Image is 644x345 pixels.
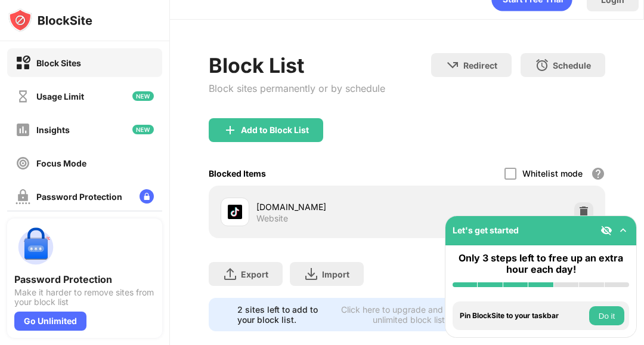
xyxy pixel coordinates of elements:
[209,82,385,94] div: Block sites permanently or by schedule
[209,53,385,78] div: Block List
[16,156,30,171] img: focus-off.svg
[14,273,155,285] div: Password Protection
[14,226,57,269] img: push-password-protection.svg
[36,91,84,101] div: Usage Limit
[241,125,309,135] div: Add to Block List
[8,8,92,32] img: logo-blocksite.svg
[617,224,629,236] img: omni-setup-toggle.svg
[256,213,288,224] div: Website
[16,89,30,104] img: time-usage-off.svg
[453,252,629,275] div: Only 3 steps left to free up an extra hour each day!
[460,312,586,320] div: Pin BlockSite to your taskbar
[36,58,81,68] div: Block Sites
[228,205,242,219] img: favicons
[553,60,591,70] div: Schedule
[16,56,30,70] img: block-on.svg
[241,269,268,279] div: Export
[522,168,583,178] div: Whitelist mode
[14,312,86,331] div: Go Unlimited
[453,225,519,235] div: Let's get started
[36,125,70,135] div: Insights
[132,91,154,101] img: new-icon.svg
[237,304,332,325] div: 2 sites left to add to your block list.
[14,288,155,307] div: Make it harder to remove sites from your block list
[140,189,154,204] img: lock-menu.svg
[36,192,122,202] div: Password Protection
[256,201,407,213] div: [DOMAIN_NAME]
[36,158,86,168] div: Focus Mode
[589,306,624,325] button: Do it
[322,269,349,279] div: Import
[16,189,30,204] img: password-protection-off.svg
[16,122,30,137] img: insights-off.svg
[339,304,481,325] div: Click here to upgrade and enjoy an unlimited block list.
[132,125,154,134] img: new-icon.svg
[463,60,497,70] div: Redirect
[600,224,612,236] img: eye-not-visible.svg
[209,168,266,178] div: Blocked Items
